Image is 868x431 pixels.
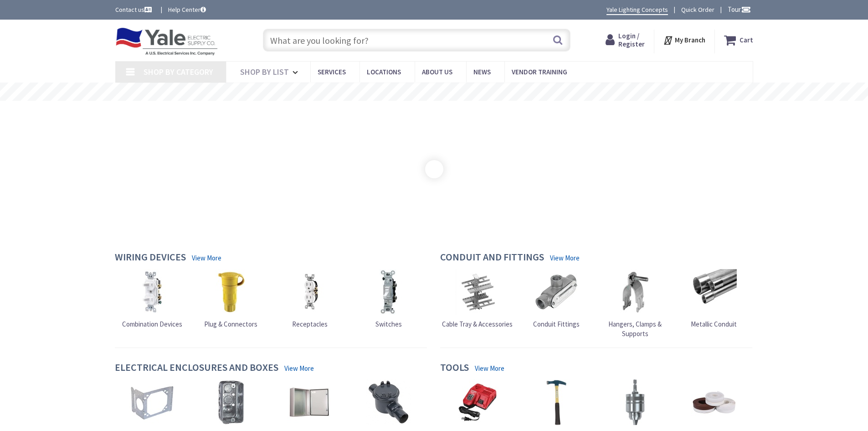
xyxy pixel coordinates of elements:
img: Metallic Conduit [691,269,737,315]
img: Receptacles [287,269,333,315]
span: Shop By Category [144,67,213,77]
span: Services [318,68,346,76]
img: Box Hardware & Accessories [129,379,175,425]
img: Enclosures & Cabinets [287,379,333,425]
input: What are you looking for? [263,29,570,52]
img: Combination Devices [129,269,175,315]
span: Plug & Connectors [204,320,257,328]
h4: Conduit and Fittings [440,251,544,265]
h4: Wiring Devices [115,251,186,265]
a: Help Center [168,5,206,14]
span: Cable Tray & Accessories [442,320,513,328]
span: Hangers, Clamps & Supports [608,320,662,338]
img: Device Boxes [208,379,254,425]
a: Switches Switches [366,269,411,329]
a: Receptacles Receptacles [287,269,333,329]
span: Locations [367,68,401,76]
a: Conduit Fittings Conduit Fittings [533,269,580,329]
span: Metallic Conduit [691,320,737,328]
img: Hand Tools [534,379,579,425]
span: About Us [422,68,452,76]
a: Yale Lighting Concepts [606,5,668,15]
a: Plug & Connectors Plug & Connectors [204,269,257,329]
a: Combination Devices Combination Devices [122,269,182,329]
a: Cart [724,32,753,48]
img: Switches [366,269,411,315]
a: Metallic Conduit Metallic Conduit [691,269,737,329]
a: Quick Order [681,5,714,14]
img: Conduit Fittings [534,269,579,315]
span: News [473,68,491,76]
span: Tour [728,5,751,14]
span: Vendor Training [512,68,567,76]
a: View More [475,363,504,373]
strong: My Branch [675,36,705,44]
a: View More [192,253,221,263]
img: Batteries & Chargers [455,379,500,425]
img: Adhesive, Sealant & Tapes [691,379,737,425]
span: Receptacles [292,320,328,328]
img: Hangers, Clamps & Supports [612,269,658,315]
div: My Branch [663,32,705,48]
a: Cable Tray & Accessories Cable Tray & Accessories [442,269,513,329]
a: Contact us [115,5,154,14]
span: Shop By List [240,67,289,77]
span: Login / Register [618,31,645,48]
img: Tool Attachments & Accessories [612,379,658,425]
a: Hangers, Clamps & Supports Hangers, Clamps & Supports [598,269,673,339]
span: Switches [375,320,402,328]
a: View More [284,363,314,373]
h4: Electrical Enclosures and Boxes [115,362,278,375]
img: Cable Tray & Accessories [455,269,500,315]
img: Explosion-Proof Boxes & Accessories [366,379,411,425]
img: Plug & Connectors [208,269,254,315]
h4: Tools [440,362,469,375]
a: Login / Register [606,32,645,48]
strong: Cart [740,32,753,48]
span: Conduit Fittings [533,320,580,328]
a: View More [550,253,580,263]
span: Combination Devices [122,320,182,328]
img: Yale Electric Supply Co. [115,27,218,56]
